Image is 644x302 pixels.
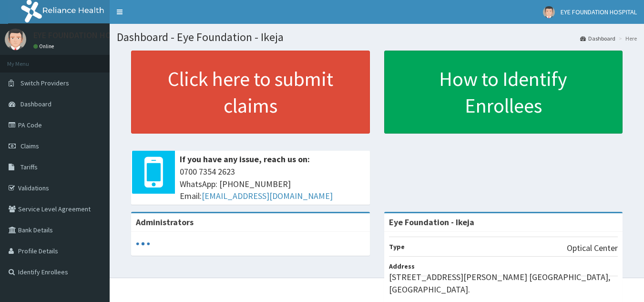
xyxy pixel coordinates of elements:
[389,262,415,271] b: Address
[389,217,474,228] strong: Eye Foundation - Ikeja
[202,190,333,201] a: [EMAIL_ADDRESS][DOMAIN_NAME]
[33,31,137,40] p: EYE FOUNDATION HOSPITAL
[561,8,637,16] span: EYE FOUNDATION HOSPITAL
[5,29,26,50] img: User Image
[389,242,405,251] b: Type
[616,34,637,42] li: Here
[20,163,38,171] span: Tariffs
[543,6,555,18] img: User Image
[20,142,39,150] span: Claims
[136,217,194,228] b: Administrators
[384,51,623,134] a: How to Identify Enrollees
[580,34,615,42] a: Dashboard
[20,100,51,108] span: Dashboard
[389,271,618,295] p: [STREET_ADDRESS][PERSON_NAME] [GEOGRAPHIC_DATA], [GEOGRAPHIC_DATA].
[567,242,618,254] p: Optical Center
[131,51,370,134] a: Click here to submit claims
[117,31,637,43] h1: Dashboard - Eye Foundation - Ikeja
[180,154,310,165] b: If you have any issue, reach us on:
[33,43,56,50] a: Online
[20,79,69,87] span: Switch Providers
[180,166,365,202] span: 0700 7354 2623 WhatsApp: [PHONE_NUMBER] Email:
[136,237,150,251] svg: audio-loading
